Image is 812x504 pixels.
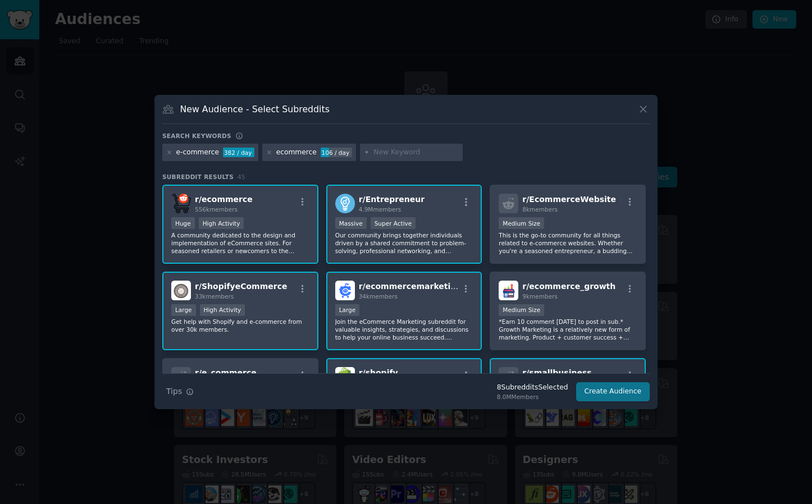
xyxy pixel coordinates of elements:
p: This is the go-to community for all things related to e-commerce websites. Whether you're a seaso... [499,231,637,255]
p: *Earn 10 comment [DATE] to post in sub.* Growth Marketing is a relatively new form of marketing. ... [499,318,637,341]
span: 45 [238,173,245,180]
span: r/ ShopifyeCommerce [195,282,288,291]
div: 8 Subreddit s Selected [497,383,568,393]
span: 4.9M members [359,206,402,213]
div: 8.0M Members [497,393,568,401]
span: r/ ecommercemarketing [359,282,462,291]
img: Entrepreneur [335,194,355,213]
div: Super Active [371,217,416,229]
span: 9k members [522,293,558,300]
img: shopify [335,367,355,387]
span: r/ EcommerceWebsite [522,195,616,204]
p: Get help with Shopify and e-commerce from over 30k members. [171,318,309,333]
span: 556k members [195,206,238,213]
div: 382 / day [223,148,254,158]
span: r/ smallbusiness [522,368,591,377]
img: ecommercemarketing [335,281,355,300]
h3: Search keywords [162,132,231,140]
input: New Keyword [373,148,459,158]
div: Large [171,304,196,316]
button: Create Audience [576,382,650,401]
span: Tips [166,386,182,397]
div: Medium Size [499,217,544,229]
img: ecommerce_growth [499,281,518,300]
div: High Activity [200,304,245,316]
button: Tips [162,382,198,401]
p: A community dedicated to the design and implementation of eCommerce sites. For seasoned retailers... [171,231,309,255]
img: ShopifyeCommerce [171,281,191,300]
span: r/ ecommerce [195,195,253,204]
div: Massive [335,217,367,229]
h3: New Audience - Select Subreddits [180,103,330,115]
p: Our community brings together individuals driven by a shared commitment to problem-solving, profe... [335,231,473,255]
div: 106 / day [321,148,352,158]
img: ecommerce [171,194,191,213]
span: 33k members [195,293,234,300]
span: 8k members [522,206,558,213]
p: Join the eCommerce Marketing subreddit for valuable insights, strategies, and discussions to help... [335,318,473,341]
div: Medium Size [499,304,544,316]
div: ecommerce [276,148,317,158]
span: Subreddit Results [162,173,234,181]
span: r/ e_commerce [195,368,257,377]
div: Huge [171,217,195,229]
div: e-commerce [176,148,220,158]
span: r/ shopify [359,368,398,377]
span: r/ Entrepreneur [359,195,425,204]
div: Large [335,304,360,316]
span: 34k members [359,293,398,300]
div: High Activity [199,217,244,229]
span: r/ ecommerce_growth [522,282,615,291]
